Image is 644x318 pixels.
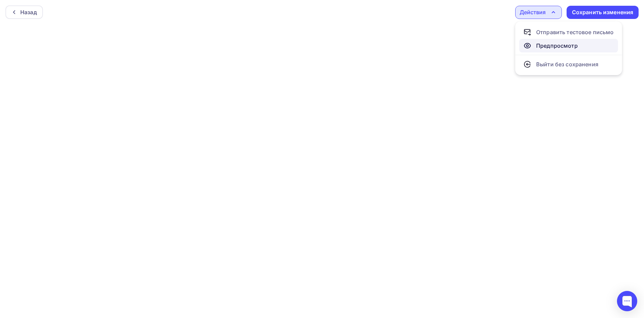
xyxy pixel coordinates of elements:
div: Сохранить изменения [572,8,634,16]
div: Действия [520,8,546,16]
div: Назад [20,8,37,16]
div: Отправить тестовое письмо [536,28,614,36]
div: Предпросмотр [536,42,578,50]
div: Выйти без сохранения [536,60,598,68]
button: Действия [515,6,562,19]
ul: Действия [515,21,622,75]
